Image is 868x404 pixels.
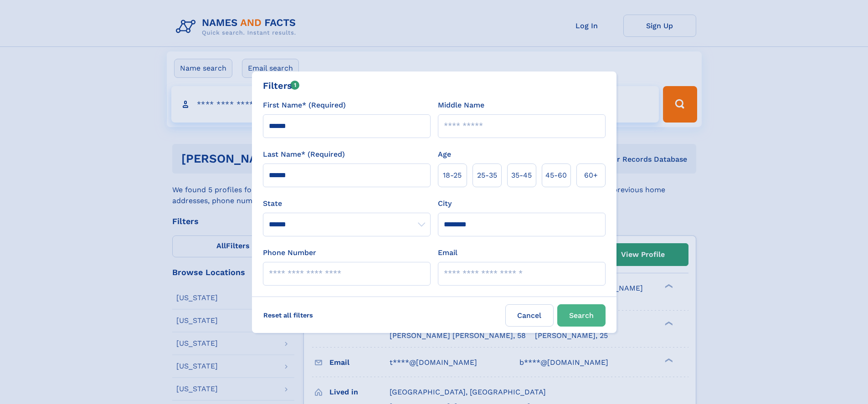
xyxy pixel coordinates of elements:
[477,170,497,181] span: 25‑35
[263,198,431,209] label: State
[511,170,532,181] span: 35‑45
[545,170,567,181] span: 45‑60
[438,149,451,160] label: Age
[438,198,452,209] label: City
[263,247,316,258] label: Phone Number
[438,100,484,111] label: Middle Name
[584,170,598,181] span: 60+
[263,149,345,160] label: Last Name* (Required)
[443,170,462,181] span: 18‑25
[557,304,606,327] button: Search
[263,79,300,92] div: Filters
[505,304,554,327] label: Cancel
[438,247,457,258] label: Email
[263,100,346,111] label: First Name* (Required)
[257,304,319,326] label: Reset all filters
